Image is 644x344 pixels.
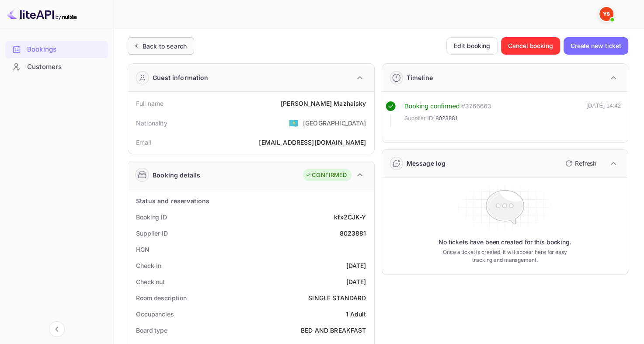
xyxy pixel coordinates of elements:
div: Room description [136,293,186,302]
span: 8023881 [435,114,458,123]
div: Nationality [136,118,167,128]
div: [EMAIL_ADDRESS][DOMAIN_NAME] [259,138,366,147]
div: [PERSON_NAME] Mazhaisky [281,99,366,108]
div: Full name [136,99,164,108]
div: Check-in [136,261,161,270]
button: Refresh [560,156,600,170]
div: Board type [136,326,167,335]
div: HCN [136,245,150,254]
button: Edit booking [446,37,498,55]
div: Bookings [5,41,108,58]
div: [DATE] 14:42 [586,101,621,127]
div: 1 Adult [345,309,366,319]
div: Customers [27,62,104,72]
p: Once a ticket is created, it will appear here for easy tracking and management. [439,248,571,264]
div: Booking ID [136,212,167,222]
p: No tickets have been created for this booking. [439,238,571,247]
a: Bookings [5,41,108,57]
div: Supplier ID [136,229,168,238]
p: Refresh [575,159,596,168]
div: 8023881 [339,229,366,238]
a: Customers [5,59,108,75]
div: Status and reservations [136,196,209,205]
button: Create new ticket [564,37,628,55]
div: Booking confirmed [404,101,460,111]
span: Supplier ID: [404,114,435,123]
img: LiteAPI logo [7,7,77,21]
div: BED AND BREAKFAST [301,326,366,335]
img: Yandex Support [599,7,613,21]
div: Guest information [153,73,209,82]
div: Booking details [153,170,200,180]
div: kfx2CJK-Y [334,212,366,222]
div: Bookings [27,45,104,55]
div: # 3766663 [461,101,491,111]
div: Occupancies [136,309,174,319]
div: Message log [407,159,446,168]
div: Check out [136,277,165,286]
div: Customers [5,59,108,76]
div: [GEOGRAPHIC_DATA] [303,118,366,128]
div: CONFIRMED [305,171,347,180]
div: Timeline [407,73,433,82]
span: United States [289,115,299,131]
button: Collapse navigation [49,321,65,337]
div: [DATE] [346,277,366,286]
button: Cancel booking [501,37,560,55]
div: SINGLE STANDARD [308,293,366,302]
div: [DATE] [346,261,366,270]
div: Back to search [143,42,187,51]
div: Email [136,138,151,147]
